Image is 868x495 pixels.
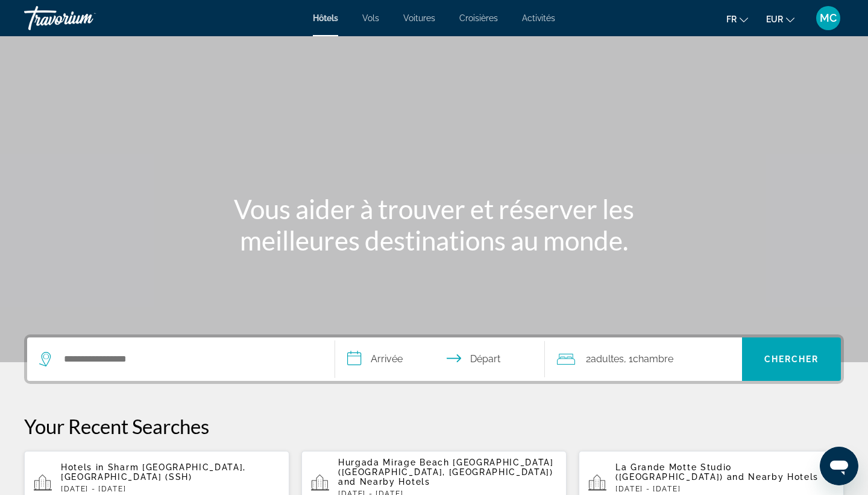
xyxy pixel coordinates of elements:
a: Voitures [403,13,435,23]
button: Select check in and out date [335,337,545,381]
a: Croisières [459,13,498,23]
div: Search widget [27,337,841,381]
iframe: Bouton de lancement de la fenêtre de messagerie [820,447,858,485]
p: [DATE] - [DATE] [61,485,280,493]
h1: Vous aider à trouver et réserver les meilleures destinations au monde. [208,193,660,256]
input: Search hotel destination [63,350,316,368]
span: La Grande Motte Studio ([GEOGRAPHIC_DATA]) [615,462,732,482]
a: Travorium [24,2,145,34]
span: EUR [766,14,783,24]
a: Activités [522,13,555,23]
p: Your Recent Searches [24,414,844,438]
a: Vols [362,13,379,23]
p: [DATE] - [DATE] [615,485,834,493]
span: Hurgada Mirage Beach [GEOGRAPHIC_DATA] ([GEOGRAPHIC_DATA], [GEOGRAPHIC_DATA]) [338,458,554,477]
button: User Menu [813,5,844,31]
span: and Nearby Hotels [338,477,430,487]
span: Hotels in [61,462,104,472]
button: Search [742,337,841,381]
span: MC [820,12,837,24]
button: Change currency [766,10,794,28]
span: Sharm [GEOGRAPHIC_DATA], [GEOGRAPHIC_DATA] (SSH) [61,462,246,482]
button: Travelers: 2 adults, 0 children [545,337,743,381]
button: Change language [726,10,748,28]
span: 2 [586,351,624,368]
span: and Nearby Hotels [727,472,819,482]
span: Chercher [764,354,819,364]
span: Adultes [591,353,624,365]
span: fr [726,14,737,24]
a: Hôtels [313,13,338,23]
span: Chambre [633,353,673,365]
span: , 1 [624,351,673,368]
